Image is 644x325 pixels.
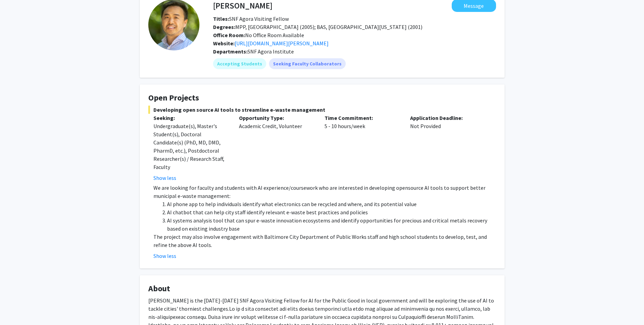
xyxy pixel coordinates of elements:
p: The project may also involve engagement with Baltimore City Department of Public Works staff and ... [153,233,496,249]
p: We are looking for faculty and students with AI experience/coursework who are interested in devel... [153,184,496,200]
b: Titles: [213,15,229,22]
iframe: Chat [5,294,29,320]
mat-chip: Seeking Faculty Collaborators [269,58,346,69]
h4: Open Projects [148,93,496,103]
span: Developing open source AI tools to streamline e-waste management [148,106,496,114]
li: AI chatbot that can help city staff identify relevant e-waste best practices and policies [167,208,496,216]
b: Website: [213,40,235,47]
b: Degrees: [213,24,235,30]
div: 5 - 10 hours/week [319,114,405,182]
b: Office Room: [213,32,245,38]
span: SNF Agora Visiting Fellow [213,15,289,22]
span: No Office Room Available [213,32,304,38]
div: Not Provided [405,114,491,182]
p: Time Commitment: [325,114,400,122]
mat-chip: Accepting Students [213,58,266,69]
p: Seeking: [153,114,229,122]
span: MPP, [GEOGRAPHIC_DATA] (2005); BAS, [GEOGRAPHIC_DATA][US_STATE] (2001) [213,24,422,30]
p: Application Deadline: [410,114,485,122]
b: Departments: [213,48,248,55]
span: SNF Agora Institute [248,48,294,55]
li: AI systems analysis tool that can spur e-waste innovation ecosystems and identify opportunities f... [167,216,496,233]
h4: About [148,284,496,294]
button: Show less [153,174,176,182]
div: Undergraduate(s), Master's Student(s), Doctoral Candidate(s) (PhD, MD, DMD, PharmD, etc.), Postdo... [153,122,229,171]
a: Opens in a new tab [235,40,329,47]
div: Academic Credit, Volunteer [234,114,319,182]
p: Opportunity Type: [239,114,314,122]
button: Show less [153,252,176,260]
li: AI phone app to help individuals identify what electronics can be recycled and where, and its pot... [167,200,496,208]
